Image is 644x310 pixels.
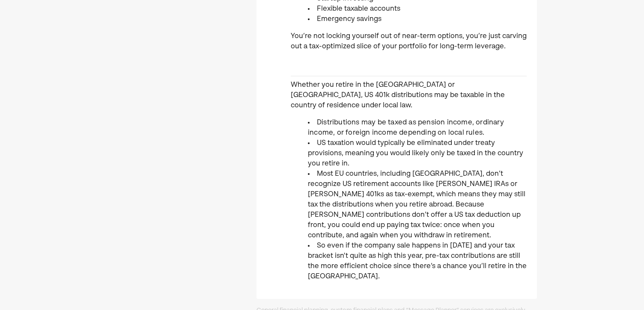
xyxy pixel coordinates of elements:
li: So even if the company sale happens in [DATE] and your tax bracket isn't quite as high this year,... [308,241,527,282]
p: Whether you retire in the [GEOGRAPHIC_DATA] or [GEOGRAPHIC_DATA], US 401k distributions may be ta... [291,80,527,111]
li: Flexible taxable accounts [308,4,527,14]
li: Most EU countries, including [GEOGRAPHIC_DATA], don’t recognize US retirement accounts like [PERS... [308,169,527,241]
span: Distributions may be taxed as pension income, ordinary income, or foreign income depending on loc... [308,119,504,136]
li: US taxation would typically be eliminated under treaty provisions, meaning you would likely only ... [308,138,527,169]
li: Emergency savings [308,14,527,24]
p: You’re not locking yourself out of near-term options, you’re just carving out a tax-optimized sli... [291,31,527,52]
